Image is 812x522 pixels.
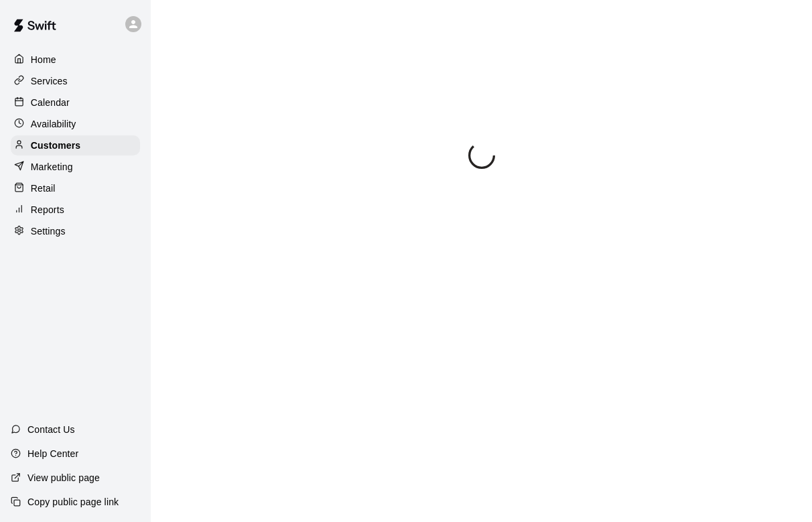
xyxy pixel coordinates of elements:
[31,117,76,131] p: Availability
[31,96,70,109] p: Calendar
[11,157,140,177] a: Marketing
[11,178,140,198] a: Retail
[31,203,64,216] p: Reports
[11,200,140,220] a: Reports
[11,135,140,155] a: Customers
[31,224,66,238] p: Settings
[11,92,140,113] a: Calendar
[31,182,56,195] p: Retail
[11,50,140,70] a: Home
[27,495,119,509] p: Copy public page link
[11,71,140,91] a: Services
[11,114,140,134] a: Availability
[27,471,100,484] p: View public page
[31,139,80,152] p: Customers
[31,74,68,88] p: Services
[11,221,140,241] a: Settings
[31,53,56,66] p: Home
[27,447,78,460] p: Help Center
[27,423,75,436] p: Contact Us
[31,160,73,174] p: Marketing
